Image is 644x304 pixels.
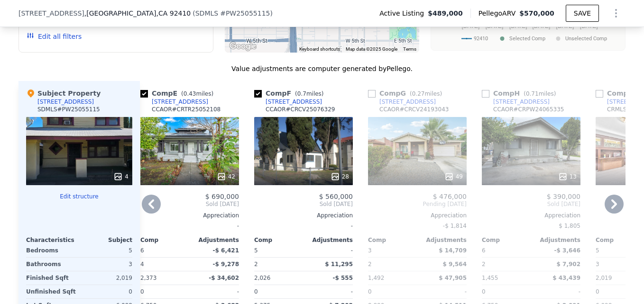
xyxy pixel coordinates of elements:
[254,212,353,219] div: Appreciation
[304,236,353,244] div: Adjustments
[291,90,327,97] span: ( miles)
[140,200,239,208] span: Sold [DATE]
[192,285,239,298] div: -
[18,9,84,18] span: [STREET_ADDRESS]
[406,90,446,97] span: ( miles)
[140,247,144,254] span: 6
[368,288,372,295] span: 0
[266,98,322,106] div: [STREET_ADDRESS]
[346,46,397,52] span: Map data ©2025 Google
[444,172,463,181] div: 49
[557,261,580,268] span: $ 7,902
[81,271,132,285] div: 2,019
[433,193,467,200] span: $ 476,000
[156,9,191,17] span: , CA 92410
[193,9,273,18] div: ( )
[596,258,643,271] div: 3
[325,261,353,268] span: $ 11,295
[486,23,504,29] text: [DATE]
[439,275,467,281] span: $ 47,905
[213,261,239,268] span: -$ 9,278
[266,106,335,113] div: CCAOR # CRCV25076329
[439,247,467,254] span: $ 14,709
[580,23,598,29] text: [DATE]
[254,200,353,208] span: Sold [DATE]
[474,36,488,42] text: 92410
[443,223,467,229] span: -$ 1,814
[84,9,191,18] span: , [GEOGRAPHIC_DATA]
[220,9,270,17] span: # PW25055115
[428,9,463,18] span: $489,000
[379,106,449,113] div: CCAOR # CRCV24193043
[566,5,599,22] button: SAVE
[461,23,479,29] text: [DATE]
[227,40,258,53] a: Open this area in Google Maps (opens a new window)
[319,193,353,200] span: $ 560,000
[26,89,101,98] div: Subject Property
[152,106,221,113] div: CCAOR # CRTR25052108
[37,106,100,113] div: SDMLS # PW25055115
[152,98,208,106] div: [STREET_ADDRESS]
[482,200,580,208] span: Sold [DATE]
[184,90,196,97] span: 0.43
[305,285,353,298] div: -
[482,258,529,271] div: 2
[254,98,322,106] a: [STREET_ADDRESS]
[368,212,467,219] div: Appreciation
[482,212,580,219] div: Appreciation
[209,275,239,281] span: -$ 34,602
[607,4,626,23] button: Show Options
[417,236,467,244] div: Adjustments
[254,288,258,295] span: 0
[368,275,384,281] span: 1,492
[532,23,550,29] text: [DATE]
[177,90,217,97] span: ( miles)
[531,236,580,244] div: Adjustments
[195,9,218,17] span: SDMLS
[368,247,372,254] span: 3
[368,200,467,208] span: Pending [DATE]
[140,212,239,219] div: Appreciation
[332,275,353,281] span: -$ 555
[554,247,580,254] span: -$ 3,646
[140,236,190,244] div: Comp
[254,275,270,281] span: 2,026
[140,98,208,106] a: [STREET_ADDRESS]
[81,244,132,257] div: 5
[26,258,77,271] div: Bathrooms
[140,275,156,281] span: 2,373
[27,32,82,41] button: Edit all filters
[509,23,527,29] text: [DATE]
[254,247,258,254] span: 5
[482,236,531,244] div: Comp
[526,90,539,97] span: 0.71
[297,90,306,97] span: 0.7
[140,89,217,98] div: Comp E
[299,46,340,53] button: Keyboard shortcuts
[368,236,417,244] div: Comp
[443,261,467,268] span: $ 9,564
[478,9,520,18] span: Pellego ARV
[254,258,302,271] div: 2
[368,98,436,106] a: [STREET_ADDRESS]
[565,36,607,42] text: Unselected Comp
[81,285,132,298] div: 0
[213,247,239,254] span: -$ 6,421
[37,98,94,106] div: [STREET_ADDRESS]
[556,23,574,29] text: [DATE]
[331,172,349,181] div: 28
[26,244,77,257] div: Bedrooms
[379,98,436,106] div: [STREET_ADDRESS]
[520,90,560,97] span: ( miles)
[254,236,304,244] div: Comp
[368,89,446,98] div: Comp G
[509,36,545,42] text: Selected Comp
[140,219,239,232] div: -
[558,172,577,181] div: 13
[26,236,79,244] div: Characteristics
[482,247,486,254] span: 6
[547,193,580,200] span: $ 390,000
[533,285,580,298] div: -
[227,40,258,53] img: Google
[140,258,188,271] div: 4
